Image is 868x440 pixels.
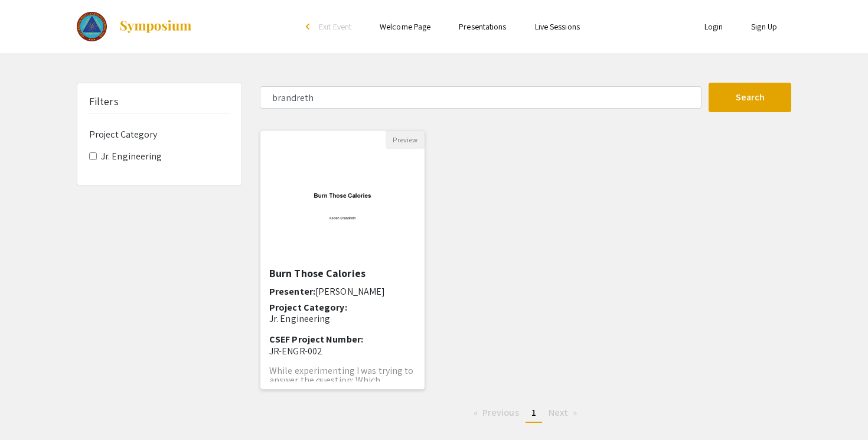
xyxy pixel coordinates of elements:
a: Welcome Page [380,21,430,32]
h6: Project Category [89,129,230,140]
span: 1 [531,406,536,419]
button: Search [709,83,791,112]
a: Sign Up [751,21,777,32]
img: The 2023 Colorado Science & Engineering Fair [77,12,107,41]
iframe: Chat [9,387,50,431]
span: Exit Event [319,21,351,32]
div: Open Presentation <p>Burn Those Calories</p> [260,130,425,390]
a: Live Sessions [535,21,580,32]
p: While experimenting I was trying to answer the question: Which prototype would allow me the most ... [269,366,416,413]
span: CSEF Project Number: [269,333,363,346]
a: The 2023 Colorado Science & Engineering Fair [77,12,192,41]
span: Project Category: [269,301,347,314]
h6: Presenter: [269,286,416,297]
button: Preview [386,131,425,149]
a: Login [704,21,723,32]
ul: Pagination [260,404,791,423]
h5: Filters [89,95,119,108]
h5: Burn Those Calories [269,267,416,280]
img: Symposium by ForagerOne [119,19,192,34]
span: Previous [482,406,519,419]
p: JR-ENGR-002 [269,346,416,357]
input: Search Keyword(s) Or Author(s) [260,86,701,109]
img: <p>Burn Those Calories</p> [260,157,425,259]
label: Jr. Engineering [101,149,162,164]
span: Next [549,406,568,419]
a: Presentations [459,21,506,32]
span: [PERSON_NAME] [315,285,385,298]
p: Jr. Engineering [269,313,416,324]
div: arrow_back_ios [306,23,313,30]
